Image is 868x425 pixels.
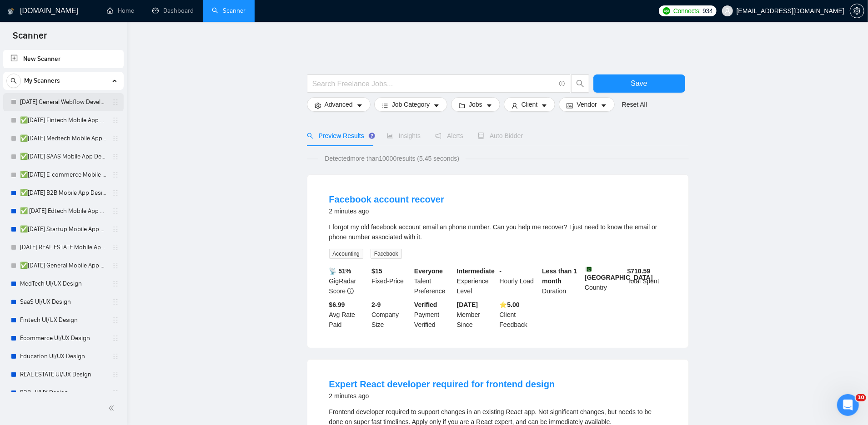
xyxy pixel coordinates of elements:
[583,266,626,296] div: Country
[315,102,321,109] span: setting
[112,189,119,197] span: holder
[20,220,106,238] a: ✅[DATE] Startup Mobile App Design
[24,72,60,90] span: My Scanners
[307,133,313,139] span: search
[312,78,555,89] input: Search Freelance Jobs...
[20,238,106,257] a: [DATE] REAL ESTATE Mobile App Design
[601,102,607,109] span: caret-down
[112,353,119,360] span: holder
[347,288,354,294] span: info-circle
[571,74,589,93] button: search
[540,266,583,296] div: Duration
[329,194,444,204] a: Facebook account recover
[10,50,116,68] a: New Scanner
[435,133,442,139] span: notification
[112,226,119,233] span: holder
[850,7,864,15] a: setting
[850,4,864,18] button: setting
[112,135,119,142] span: holder
[212,7,246,15] a: searchScanner
[459,102,465,109] span: folder
[8,4,14,19] img: logo
[435,132,463,139] span: Alerts
[387,133,393,139] span: area-chart
[112,99,119,106] span: holder
[112,153,119,160] span: holder
[370,300,412,330] div: Company Size
[329,390,555,401] div: 2 minutes ago
[559,81,565,87] span: info-circle
[500,301,520,308] b: ⭐️ 5.00
[451,97,500,112] button: folderJobscaret-down
[20,384,106,402] a: B2B UI/UX Design
[20,202,106,220] a: ✅ [DATE] Edtech Mobile App Design
[112,371,119,378] span: holder
[329,379,555,389] a: Expert React developer required for frontend design
[414,267,443,275] b: Everyone
[6,74,21,88] button: search
[20,275,106,293] a: MedTech UI/UX Design
[504,97,556,112] button: userClientcaret-down
[20,293,106,311] a: SaaS UI/UX Design
[457,267,495,275] b: Intermediate
[3,50,124,68] li: New Scanner
[112,298,119,306] span: holder
[307,132,372,139] span: Preview Results
[567,102,573,109] span: idcard
[327,266,370,296] div: GigRadar Score
[542,267,577,285] b: Less than 1 month
[20,366,106,384] a: REAL ESTATE UI/UX Design
[307,97,371,112] button: settingAdvancedcaret-down
[329,206,444,217] div: 2 minutes ago
[585,266,653,281] b: [GEOGRAPHIC_DATA]
[108,404,117,413] span: double-left
[498,266,541,296] div: Hourly Load
[329,301,345,308] b: $6.99
[414,301,437,308] b: Verified
[112,316,119,324] span: holder
[20,257,106,275] a: ✅[DATE] General Mobile App Design
[627,267,651,275] b: $ 710.59
[371,249,402,259] span: Facebook
[107,7,134,15] a: homeHome
[112,171,119,178] span: holder
[374,97,447,112] button: barsJob Categorycaret-down
[522,99,538,109] span: Client
[500,267,502,275] b: -
[559,97,614,112] button: idcardVendorcaret-down
[572,79,589,88] span: search
[724,8,731,14] span: user
[112,280,119,287] span: holder
[7,78,20,84] span: search
[412,266,455,296] div: Talent Preference
[371,267,382,275] b: $ 15
[152,7,194,15] a: dashboardDashboard
[318,153,466,163] span: Detected more than 10000 results (5.45 seconds)
[112,389,119,396] span: holder
[478,133,484,139] span: robot
[585,266,592,272] img: 🇵🇰
[486,102,492,109] span: caret-down
[673,6,701,16] span: Connects:
[412,300,455,330] div: Payment Verified
[455,266,498,296] div: Experience Level
[370,266,412,296] div: Fixed-Price
[593,74,685,93] button: Save
[469,99,482,109] span: Jobs
[20,111,106,129] a: ✅[DATE] Fintech Mobile App Design
[663,7,670,15] img: upwork-logo.png
[457,301,478,308] b: [DATE]
[327,300,370,330] div: Avg Rate Paid
[5,29,54,48] span: Scanner
[112,335,119,342] span: holder
[20,347,106,366] a: Education UI/UX Design
[541,102,547,109] span: caret-down
[329,267,351,275] b: 📡 51%
[329,222,667,242] div: I forgot my old facebook account email an phone number. Can you help me recover? I just need to k...
[368,132,376,140] div: Tooltip anchor
[622,99,647,109] a: Reset All
[382,102,388,109] span: bars
[20,129,106,148] a: ✅[DATE] Medtech Mobile App Design
[20,166,106,184] a: ✅[DATE] E-commerce Mobile App Design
